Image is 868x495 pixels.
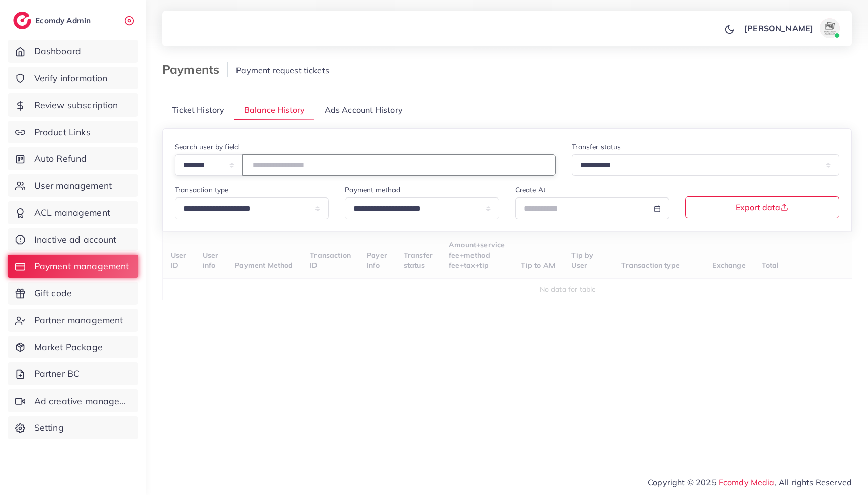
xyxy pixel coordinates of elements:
[572,142,621,152] label: Transfer status
[34,126,91,139] span: Product Links
[34,233,117,246] span: Inactive ad account
[8,336,138,359] a: Market Package
[775,476,852,488] span: , All rights Reserved
[8,389,138,413] a: Ad creative management
[13,12,93,29] a: logoEcomdy Admin
[8,201,138,224] a: ACL management
[34,179,112,192] span: User management
[244,104,305,116] span: Balance History
[8,67,138,90] a: Verify information
[739,18,844,38] a: [PERSON_NAME]avatar
[8,282,138,305] a: Gift code
[175,142,239,152] label: Search user by field
[719,477,775,487] a: Ecomdy Media
[736,203,788,211] span: Export data
[34,45,81,58] span: Dashboard
[34,367,80,380] span: Partner BC
[162,62,228,77] h3: Payments
[8,362,138,385] a: Partner BC
[8,121,138,144] a: Product Links
[13,12,31,29] img: logo
[8,93,138,117] a: Review subscription
[8,309,138,332] a: Partner management
[35,16,93,25] h2: Ecomdy Admin
[8,416,138,439] a: Setting
[34,206,110,219] span: ACL management
[8,40,138,63] a: Dashboard
[345,185,400,195] label: Payment method
[172,104,224,116] span: Ticket History
[175,185,229,195] label: Transaction type
[34,394,131,408] span: Ad creative management
[34,421,64,434] span: Setting
[515,185,546,195] label: Create At
[34,72,108,85] span: Verify information
[8,255,138,278] a: Payment management
[34,314,123,327] span: Partner management
[34,152,87,165] span: Auto Refund
[34,260,129,273] span: Payment management
[820,18,840,38] img: avatar
[8,174,138,197] a: User management
[34,287,72,300] span: Gift code
[744,22,813,34] p: [PERSON_NAME]
[34,341,103,354] span: Market Package
[325,104,403,116] span: Ads Account History
[236,65,329,75] span: Payment request tickets
[8,147,138,170] a: Auto Refund
[8,228,138,251] a: Inactive ad account
[648,476,852,488] span: Copyright © 2025
[34,98,118,112] span: Review subscription
[685,196,839,218] button: Export data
